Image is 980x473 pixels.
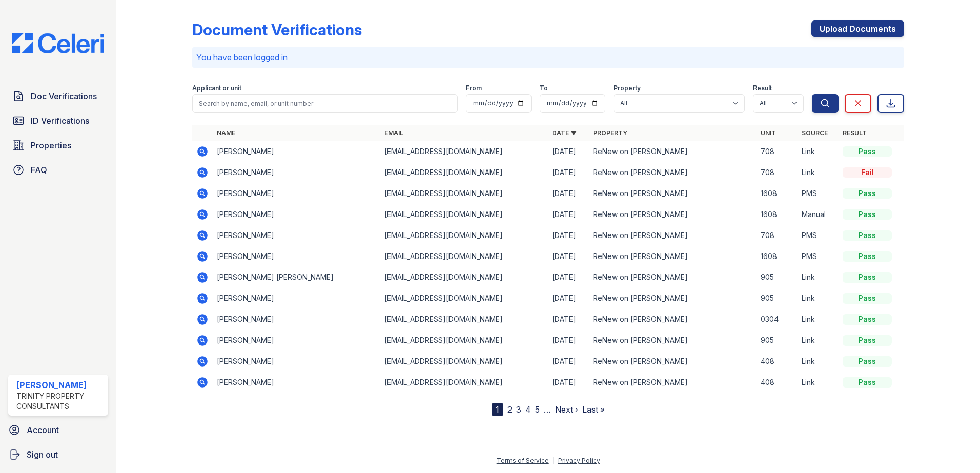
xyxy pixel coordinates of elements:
[843,314,892,325] div: Pass
[555,404,578,415] a: Next ›
[4,420,112,440] a: Account
[843,272,892,283] div: Pass
[589,288,757,309] td: ReNew on [PERSON_NAME]
[213,372,380,393] td: [PERSON_NAME]
[548,225,589,246] td: [DATE]
[213,267,380,288] td: [PERSON_NAME] [PERSON_NAME]
[548,372,589,393] td: [DATE]
[558,457,600,464] a: Privacy Policy
[8,86,108,106] a: Doc Verifications
[213,351,380,372] td: [PERSON_NAME]
[380,162,548,183] td: [EMAIL_ADDRESS][DOMAIN_NAME]
[757,351,798,372] td: 408
[589,372,757,393] td: ReNew on [PERSON_NAME]
[548,246,589,267] td: [DATE]
[196,51,900,63] p: You have been logged in
[213,288,380,309] td: [PERSON_NAME]
[4,444,112,465] a: Sign out
[213,183,380,204] td: [PERSON_NAME]
[843,335,892,346] div: Pass
[548,204,589,225] td: [DATE]
[798,351,839,372] td: Link
[798,141,839,162] td: Link
[582,404,605,415] a: Last »
[548,309,589,330] td: [DATE]
[589,162,757,183] td: ReNew on [PERSON_NAME]
[552,129,577,137] a: Date ▼
[535,404,540,415] a: 5
[589,309,757,330] td: ReNew on [PERSON_NAME]
[798,288,839,309] td: Link
[380,309,548,330] td: [EMAIL_ADDRESS][DOMAIN_NAME]
[553,457,555,464] div: |
[525,404,531,415] a: 4
[492,403,503,416] div: 1
[31,139,71,152] span: Properties
[16,379,104,391] div: [PERSON_NAME]
[548,288,589,309] td: [DATE]
[466,84,482,92] label: From
[380,351,548,372] td: [EMAIL_ADDRESS][DOMAIN_NAME]
[798,267,839,288] td: Link
[31,90,97,102] span: Doc Verifications
[757,309,798,330] td: 0304
[380,267,548,288] td: [EMAIL_ADDRESS][DOMAIN_NAME]
[217,129,235,137] a: Name
[380,183,548,204] td: [EMAIL_ADDRESS][DOMAIN_NAME]
[548,351,589,372] td: [DATE]
[213,309,380,330] td: [PERSON_NAME]
[589,225,757,246] td: ReNew on [PERSON_NAME]
[213,330,380,351] td: [PERSON_NAME]
[548,330,589,351] td: [DATE]
[380,330,548,351] td: [EMAIL_ADDRESS][DOMAIN_NAME]
[843,146,892,157] div: Pass
[761,129,776,137] a: Unit
[802,129,828,137] a: Source
[593,129,627,137] a: Property
[380,372,548,393] td: [EMAIL_ADDRESS][DOMAIN_NAME]
[380,141,548,162] td: [EMAIL_ADDRESS][DOMAIN_NAME]
[589,351,757,372] td: ReNew on [PERSON_NAME]
[4,33,112,53] img: CE_Logo_Blue-a8612792a0a2168367f1c8372b55b34899dd931a85d93a1a3d3e32e68fde9ad4.png
[8,111,108,131] a: ID Verifications
[589,330,757,351] td: ReNew on [PERSON_NAME]
[16,391,104,412] div: Trinity Property Consultants
[31,115,89,127] span: ID Verifications
[27,424,59,436] span: Account
[548,141,589,162] td: [DATE]
[757,372,798,393] td: 408
[589,267,757,288] td: ReNew on [PERSON_NAME]
[497,457,549,464] a: Terms of Service
[516,404,521,415] a: 3
[843,377,892,388] div: Pass
[843,230,892,241] div: Pass
[811,20,904,37] a: Upload Documents
[213,246,380,267] td: [PERSON_NAME]
[757,330,798,351] td: 905
[757,141,798,162] td: 708
[192,20,362,39] div: Document Verifications
[380,246,548,267] td: [EMAIL_ADDRESS][DOMAIN_NAME]
[589,246,757,267] td: ReNew on [PERSON_NAME]
[798,372,839,393] td: Link
[757,288,798,309] td: 905
[843,129,867,137] a: Result
[192,84,241,92] label: Applicant or unit
[8,135,108,156] a: Properties
[213,141,380,162] td: [PERSON_NAME]
[213,162,380,183] td: [PERSON_NAME]
[589,204,757,225] td: ReNew on [PERSON_NAME]
[798,204,839,225] td: Manual
[753,84,772,92] label: Result
[843,293,892,304] div: Pass
[192,94,458,113] input: Search by name, email, or unit number
[843,251,892,262] div: Pass
[798,162,839,183] td: Link
[589,141,757,162] td: ReNew on [PERSON_NAME]
[843,188,892,199] div: Pass
[843,167,892,178] div: Fail
[548,267,589,288] td: [DATE]
[757,162,798,183] td: 708
[757,204,798,225] td: 1608
[507,404,512,415] a: 2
